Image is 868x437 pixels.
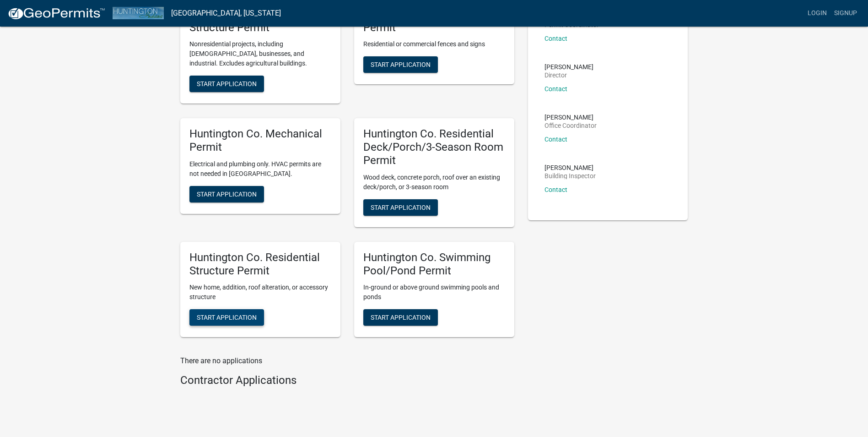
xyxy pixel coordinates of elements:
[363,309,438,326] button: Start Application
[545,35,567,42] a: Contact
[189,159,331,179] p: Electrical and plumbing only. HVAC permits are not needed in [GEOGRAPHIC_DATA].
[545,114,597,120] p: [PERSON_NAME]
[804,5,830,22] a: Login
[545,85,567,93] a: Contact
[545,186,567,193] a: Contact
[545,173,596,179] p: Building Inspector
[189,76,264,92] button: Start Application
[189,309,264,326] button: Start Application
[189,39,331,68] p: Nonresidential projects, including [DEMOGRAPHIC_DATA], businesses, and industrial. Excludes agric...
[545,72,593,78] p: Director
[189,283,331,302] p: New home, addition, roof alteration, or accessory structure
[371,61,431,68] span: Start Application
[371,314,431,321] span: Start Application
[363,39,505,49] p: Residential or commercial fences and signs
[545,122,597,129] p: Office Coordinator
[363,251,505,278] h5: Huntington Co. Swimming Pool/Pond Permit
[180,355,514,366] p: There are no applications
[197,314,257,321] span: Start Application
[113,7,164,19] img: Huntington County, Indiana
[545,164,596,171] p: [PERSON_NAME]
[171,5,281,21] a: [GEOGRAPHIC_DATA], [US_STATE]
[363,199,438,216] button: Start Application
[371,203,431,211] span: Start Application
[180,374,514,387] h4: Contractor Applications
[545,64,593,70] p: [PERSON_NAME]
[830,5,861,22] a: Signup
[363,173,505,192] p: Wood deck, concrete porch, roof over an existing deck/porch, or 3-season room
[189,251,331,278] h5: Huntington Co. Residential Structure Permit
[189,127,331,154] h5: Huntington Co. Mechanical Permit
[545,136,567,143] a: Contact
[197,190,257,197] span: Start Application
[363,56,438,73] button: Start Application
[180,374,514,391] wm-workflow-list-section: Contractor Applications
[363,127,505,167] h5: Huntington Co. Residential Deck/Porch/3-Season Room Permit
[189,186,264,202] button: Start Application
[363,283,505,302] p: In-ground or above ground swimming pools and ponds
[197,80,257,87] span: Start Application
